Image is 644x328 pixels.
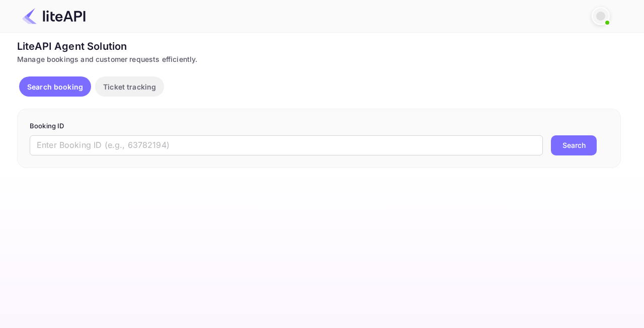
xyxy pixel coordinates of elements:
input: Enter Booking ID (e.g., 63782194) [30,135,543,155]
p: Booking ID [30,121,608,131]
p: Search booking [27,81,83,92]
p: Ticket tracking [103,81,156,92]
button: Search [551,135,597,155]
img: LiteAPI Logo [22,8,86,24]
div: LiteAPI Agent Solution [17,39,621,54]
div: Manage bookings and customer requests efficiently. [17,54,621,64]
